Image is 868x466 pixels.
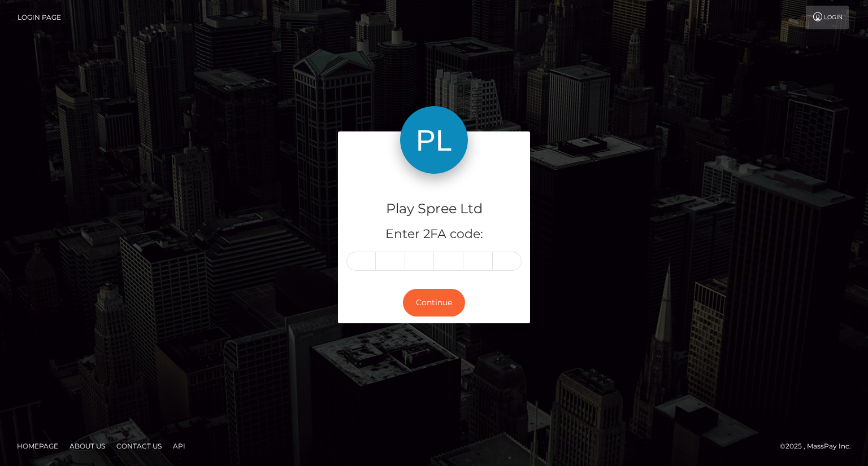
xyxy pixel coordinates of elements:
a: Homepage [12,437,63,455]
h5: Enter 2FA code: [346,226,522,243]
button: Continue [403,289,465,316]
h4: Play Spree Ltd [346,199,522,219]
a: API [168,437,190,455]
div: © 2025 , MassPay Inc. [780,440,860,452]
img: Play Spree Ltd [400,106,468,174]
a: About Us [65,437,110,455]
a: Login Page [18,6,61,29]
a: Contact Us [112,437,166,455]
a: Login [806,6,849,29]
